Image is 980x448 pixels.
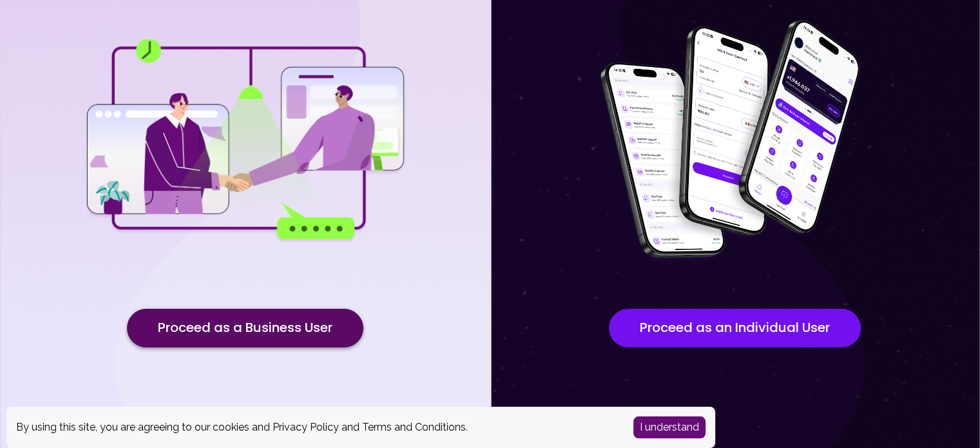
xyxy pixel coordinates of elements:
[609,309,861,347] button: Proceed as an Individual User
[16,420,614,435] div: By using this site, you are agreeing to our cookies and and .
[84,39,406,242] img: for businesses
[127,309,363,347] button: Proceed as a Business User
[273,421,339,433] a: Privacy Policy
[574,12,896,270] img: for individuals
[633,416,706,438] button: Accept cookies
[362,421,466,433] a: Terms and Conditions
